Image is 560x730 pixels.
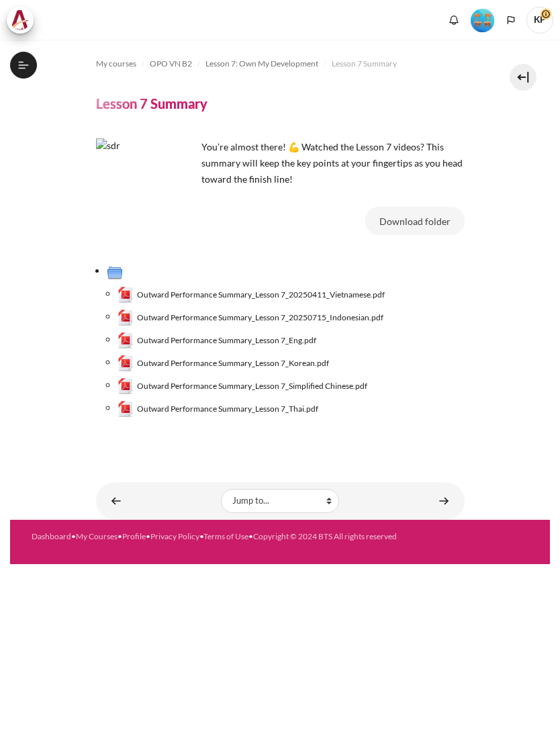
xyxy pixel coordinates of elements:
[118,355,134,371] img: Outward Performance Summary_Lesson 7_Korean.pdf
[501,10,521,30] button: Languages
[137,334,316,347] span: Outward Performance Summary_Lesson 7_Eng.pdf
[96,95,207,112] h4: Lesson 7 Summary
[103,488,130,514] a: ◀︎ Lesson 7 Videos (17 min.)
[76,531,118,541] a: My Courses
[205,58,318,70] span: Lesson 7: Own My Development
[118,287,134,303] img: Outward Performance Summary_Lesson 7_20250411_Vietnamese.pdf
[118,287,385,303] a: Outward Performance Summary_Lesson 7_20250411_Vietnamese.pdfOutward Performance Summary_Lesson 7_...
[137,289,385,301] span: Outward Performance Summary_Lesson 7_20250411_Vietnamese.pdf
[203,531,248,541] a: Terms of Use
[526,7,553,34] span: KP
[118,378,134,394] img: Outward Performance Summary_Lesson 7_Simplified Chinese.pdf
[137,380,367,392] span: Outward Performance Summary_Lesson 7_Simplified Chinese.pdf
[32,531,528,543] div: • • • • •
[118,355,330,371] a: Outward Performance Summary_Lesson 7_Korean.pdfOutward Performance Summary_Lesson 7_Korean.pdf
[118,332,317,349] a: Outward Performance Summary_Lesson 7_Eng.pdfOutward Performance Summary_Lesson 7_Eng.pdf
[430,488,457,514] a: Lesson 7 STAR Application ▶︎
[118,378,368,394] a: Outward Performance Summary_Lesson 7_Simplified Chinese.pdfOutward Performance Summary_Lesson 7_S...
[150,531,199,541] a: Privacy Policy
[137,357,329,369] span: Outward Performance Summary_Lesson 7_Korean.pdf
[118,310,134,326] img: Outward Performance Summary_Lesson 7_20250715_Indonesian.pdf
[471,7,494,32] div: Level #4
[32,531,71,541] a: Dashboard
[118,401,134,417] img: Outward Performance Summary_Lesson 7_Thai.pdf
[526,7,553,34] a: User menu
[96,53,465,75] nav: Navigation bar
[150,56,192,72] a: OPO VN B2
[96,56,136,72] a: My courses
[118,310,384,326] a: Outward Performance Summary_Lesson 7_20250715_Indonesian.pdfOutward Performance Summary_Lesson 7_...
[11,10,30,30] img: Architeck
[7,7,40,34] a: Architeck Architeck
[201,141,463,185] span: You’re almost there! 💪 Watched the Lesson 7 videos? This summary will keep the key points at your...
[137,403,318,415] span: Outward Performance Summary_Lesson 7_Thai.pdf
[96,138,197,239] img: sdr
[465,7,500,32] a: Level #4
[253,531,397,541] a: Copyright © 2024 BTS All rights reserved
[205,56,318,72] a: Lesson 7: Own My Development
[332,58,397,70] span: Lesson 7 Summary
[332,56,397,72] a: Lesson 7 Summary
[444,10,464,30] div: Show notification window with no new notifications
[118,332,134,349] img: Outward Performance Summary_Lesson 7_Eng.pdf
[150,58,192,70] span: OPO VN B2
[365,207,465,235] button: Download folder
[471,9,494,32] img: Level #4
[96,58,136,70] span: My courses
[137,312,383,324] span: Outward Performance Summary_Lesson 7_20250715_Indonesian.pdf
[122,531,146,541] a: Profile
[10,40,550,520] section: Content
[118,401,319,417] a: Outward Performance Summary_Lesson 7_Thai.pdfOutward Performance Summary_Lesson 7_Thai.pdf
